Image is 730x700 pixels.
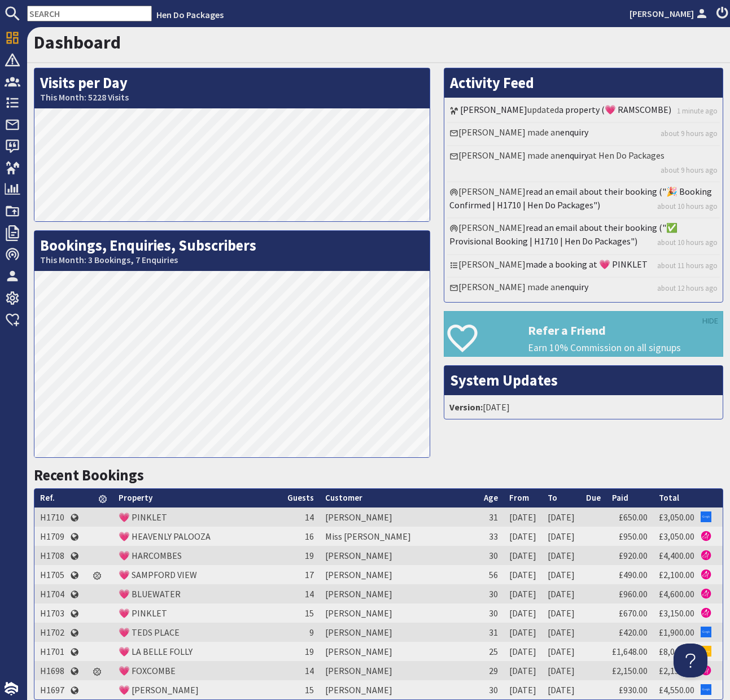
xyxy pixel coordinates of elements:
td: [DATE] [504,661,542,680]
li: [PERSON_NAME] [447,255,720,278]
td: [DATE] [542,508,580,527]
a: £950.00 [619,531,648,542]
a: £1,900.00 [659,627,694,638]
li: [PERSON_NAME] made an at Hen Do Packages [447,146,720,182]
td: [DATE] [504,642,542,661]
a: 1 minute ago [677,106,718,116]
td: [DATE] [504,565,542,584]
a: enquiry [560,150,588,161]
span: 14 [305,511,314,523]
a: £420.00 [619,627,648,638]
img: Referer: Hen Do Packages [701,569,711,580]
a: Hen Do Packages [156,9,224,20]
a: a property (💗 RAMSCOMBE) [559,104,671,115]
a: £920.00 [619,550,648,561]
a: about 9 hours ago [661,128,718,139]
a: about 9 hours ago [661,165,718,176]
td: [PERSON_NAME] [320,584,478,603]
td: 33 [478,527,504,546]
li: [PERSON_NAME] made an [447,123,720,146]
a: 💗 HEAVENLY PALOOZA [119,531,211,542]
td: [PERSON_NAME] [320,623,478,642]
td: H1704 [34,584,70,603]
span: 9 [309,627,314,638]
img: Referer: Google [701,511,711,522]
td: 56 [478,565,504,584]
td: [DATE] [504,623,542,642]
a: £960.00 [619,588,648,600]
a: Property [119,492,152,503]
a: about 10 hours ago [657,201,718,212]
td: 30 [478,603,504,623]
span: 15 [305,684,314,695]
a: £2,150.00 [612,665,648,676]
a: £490.00 [619,569,648,580]
a: read an email about their booking ("🎉 Booking Confirmed | H1710 | Hen Do Packages") [449,186,712,211]
td: H1705 [34,565,70,584]
a: 💗 TEDS PLACE [119,627,180,638]
td: [DATE] [542,527,580,546]
span: 14 [305,588,314,600]
td: [DATE] [542,680,580,699]
li: updated [447,100,720,123]
p: Earn 10% Commission on all signups [528,340,723,355]
a: To [548,492,557,503]
a: Refer a Friend Earn 10% Commission on all signups [444,311,723,357]
td: Miss [PERSON_NAME] [320,527,478,546]
td: [DATE] [504,508,542,527]
li: [DATE] [447,398,720,416]
a: Activity Feed [450,73,534,92]
iframe: Toggle Customer Support [674,644,707,677]
td: H1708 [34,546,70,565]
td: 31 [478,623,504,642]
td: 30 [478,584,504,603]
a: System Updates [450,371,558,390]
a: enquiry [560,126,588,138]
a: Age [484,492,498,503]
a: £3,050.00 [659,531,694,542]
a: read an email about their booking ("✅ Provisional Booking | H1710 | Hen Do Packages") [449,222,677,247]
li: [PERSON_NAME] [447,218,720,255]
a: £4,550.00 [659,684,694,695]
img: Referer: Google [701,684,711,695]
td: [PERSON_NAME] [320,661,478,680]
td: H1701 [34,642,70,661]
a: £2,150.00 [659,665,694,676]
td: 30 [478,680,504,699]
td: H1702 [34,623,70,642]
span: 19 [305,646,314,657]
a: From [509,492,529,503]
td: [DATE] [542,661,580,680]
td: 29 [478,661,504,680]
td: [PERSON_NAME] [320,680,478,699]
a: about 12 hours ago [657,283,718,294]
img: Referer: Hen Do Packages [701,607,711,618]
a: £670.00 [619,607,648,619]
a: £3,150.00 [659,607,694,619]
a: £650.00 [619,511,648,523]
td: [DATE] [542,565,580,584]
li: [PERSON_NAME] made an [447,278,720,299]
span: 19 [305,550,314,561]
small: This Month: 3 Bookings, 7 Enquiries [40,255,424,265]
a: Customer [325,492,362,503]
td: [DATE] [504,603,542,623]
a: Ref. [40,492,55,503]
td: [PERSON_NAME] [320,642,478,661]
a: Total [659,492,679,503]
a: 💗 HARCOMBES [119,550,182,561]
td: [PERSON_NAME] [320,603,478,623]
td: 31 [478,508,504,527]
td: [PERSON_NAME] [320,508,478,527]
span: 17 [305,569,314,580]
td: [DATE] [542,584,580,603]
a: 💗 LA BELLE FOLLY [119,646,193,657]
a: 💗 BLUEWATER [119,588,181,600]
td: [DATE] [504,584,542,603]
a: Recent Bookings [34,466,144,484]
td: [DATE] [542,623,580,642]
a: made a booking at 💗 PINKLET [526,259,648,270]
td: 25 [478,642,504,661]
a: 💗 SAMPFORD VIEW [119,569,197,580]
img: staytech_i_w-64f4e8e9ee0a9c174fd5317b4b171b261742d2d393467e5bdba4413f4f884c10.svg [5,682,18,695]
